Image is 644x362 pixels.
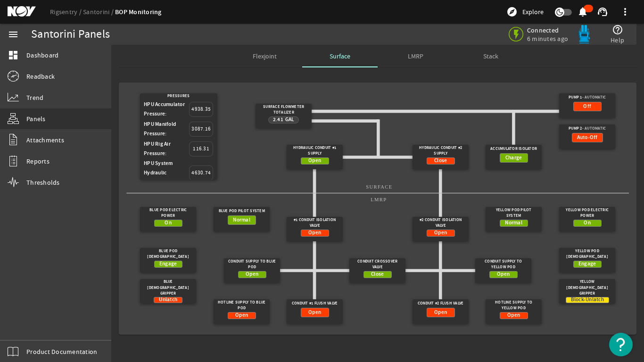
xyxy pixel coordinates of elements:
[144,120,189,139] div: HPU Manifold Pressure:
[330,53,350,59] span: Surface
[597,6,608,17] mat-icon: support_agent
[246,270,258,279] span: Open
[506,6,518,17] mat-icon: explore
[562,93,612,102] div: Pump 1
[415,217,466,230] div: #2 Conduit Isolation Valve
[408,53,423,59] span: LMRP
[583,102,591,111] span: Off
[26,347,97,356] span: Product Documentation
[289,299,340,308] div: Conduit #1 Flush Valve
[571,295,604,304] span: Block-Unlatch
[522,7,544,16] span: Explore
[577,133,598,142] span: Auto-Off
[191,168,211,178] span: 4630.74
[144,100,189,119] div: HPU Accumulator Pressure:
[143,207,193,220] div: Blue Pod Electric Power
[562,124,612,133] div: Pump 2
[165,218,172,228] span: On
[488,145,539,153] div: Accumulator Isolator
[483,53,498,59] span: Stack
[308,228,321,238] span: Open
[289,145,340,157] div: Hydraulic Conduit #1 Supply
[258,104,309,116] div: Surface Flowmeter Totalizer
[614,0,636,23] button: more_vert
[235,311,248,320] span: Open
[612,24,623,35] mat-icon: help_outline
[478,258,528,271] div: Conduit Supply To Yellow Pod
[527,34,568,43] span: 6 minutes ago
[578,259,596,269] span: Engage
[285,116,295,123] span: Gal
[575,25,594,44] img: Bluepod.svg
[415,299,466,308] div: Conduit #2 Flush Valve
[434,156,447,165] span: Close
[497,270,510,279] span: Open
[273,116,283,123] span: 2.41
[26,72,55,81] span: Readback
[143,248,193,261] div: Blue Pod [DEMOGRAPHIC_DATA]
[562,207,612,220] div: Yellow Pod Electric Power
[609,333,633,356] button: Open Resource Center
[505,218,522,228] span: Normal
[143,279,193,297] div: Blue [DEMOGRAPHIC_DATA] Gripper
[26,135,64,145] span: Attachments
[26,93,43,102] span: Trend
[415,145,466,157] div: Hydraulic Conduit #2 Supply
[582,95,606,101] span: - Automatic
[308,308,321,317] span: Open
[159,259,177,269] span: Engage
[216,207,267,215] div: Blue Pod Pilot System
[488,299,539,312] div: Hotline Supply To Yellow Pod
[144,140,189,158] div: HPU Rig Air Pressure:
[503,4,547,19] button: Explore
[308,156,321,165] span: Open
[216,299,267,312] div: Hotline Supply To Blue Pod
[191,105,211,114] span: 4938.35
[26,156,50,166] span: Reports
[83,8,115,16] a: Santorini
[584,218,591,228] span: On
[505,153,522,163] span: Charge
[31,30,110,39] div: Santorini Panels
[582,126,606,132] span: - Automatic
[227,258,277,271] div: Conduit Supply To Blue Pod
[144,159,189,187] div: HPU System Hydraulic Pressure:
[115,8,162,16] a: BOP Monitoring
[562,279,612,297] div: Yellow [DEMOGRAPHIC_DATA] Gripper
[233,215,250,225] span: Normal
[611,35,624,45] span: Help
[562,248,612,261] div: Yellow Pod [DEMOGRAPHIC_DATA]
[371,270,384,279] span: Close
[507,311,520,320] span: Open
[527,26,568,34] span: Connected
[26,114,46,123] span: Panels
[26,50,58,60] span: Dashboard
[144,93,213,99] div: Pressures
[289,217,340,230] div: #1 Conduit Isolation Valve
[253,53,277,59] span: Flexjoint
[488,207,539,220] div: Yellow Pod Pilot System
[434,228,447,238] span: Open
[193,144,209,154] span: 116.31
[50,8,83,16] a: Rigsentry
[8,29,19,40] mat-icon: menu
[434,308,447,317] span: Open
[159,295,177,304] span: Unlatch
[191,124,211,134] span: 3087.16
[352,258,403,271] div: Conduit Crossover Valve
[577,6,588,17] mat-icon: notifications
[8,49,19,61] mat-icon: dashboard
[26,178,60,187] span: Thresholds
